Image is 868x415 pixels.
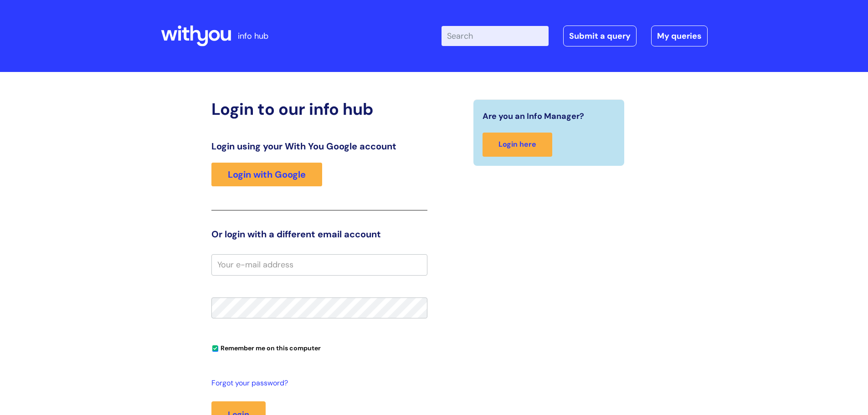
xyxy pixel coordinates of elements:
div: You can uncheck this option if you're logging in from a shared device [211,340,427,355]
label: Remember me on this computer [211,342,321,352]
h3: Login using your With You Google account [211,141,427,152]
p: info hub [238,29,268,43]
h3: Or login with a different email account [211,229,427,240]
a: Login here [483,133,552,157]
a: My queries [651,26,708,46]
h2: Login to our info hub [211,99,427,119]
input: Remember me on this computer [212,346,218,352]
span: Are you an Info Manager? [483,109,584,123]
input: Your e-mail address [211,254,427,275]
a: Submit a query [563,26,637,46]
a: Forgot your password? [211,377,423,390]
input: Search [442,26,549,46]
a: Login with Google [211,163,322,186]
